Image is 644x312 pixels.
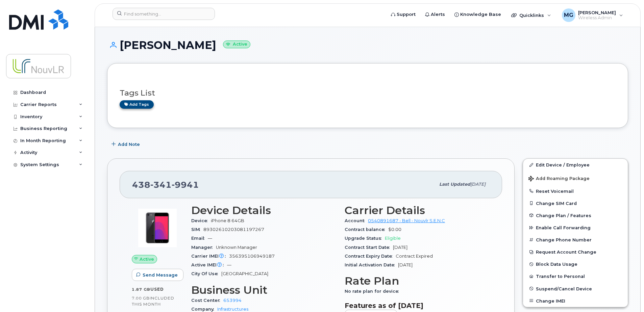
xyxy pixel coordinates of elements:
h3: Device Details [191,204,337,216]
span: Device [191,218,211,223]
span: — [227,262,231,267]
h3: Tags List [120,89,616,97]
span: Add Note [118,141,140,148]
button: Request Account Change [523,246,628,258]
span: [DATE] [393,245,407,250]
span: — [208,236,212,241]
span: Carrier IMEI [191,254,229,259]
span: City Of Use [191,271,221,276]
button: Send Message [132,269,183,281]
button: Suspend/Cancel Device [523,283,628,295]
span: Upgrade Status [345,236,385,241]
span: $0.00 [388,227,401,232]
span: Active [140,256,154,262]
span: Account [345,218,368,223]
span: Email [191,236,208,241]
span: SIM [191,227,203,232]
button: Change IMEI [523,295,628,307]
button: Transfer to Personal [523,270,628,282]
span: Last updated [439,182,470,187]
img: image20231002-3703462-bzhi73.jpeg [137,208,178,248]
span: [DATE] [398,262,413,267]
span: included this month [132,295,174,307]
span: Manager [191,245,216,250]
span: Contract Expired [396,254,433,259]
span: iPhone 8 64GB [211,218,244,223]
span: [GEOGRAPHIC_DATA] [221,271,268,276]
span: Contract Expiry Date [345,254,396,259]
span: 1.87 GB [132,287,150,292]
span: No rate plan for device [345,289,402,294]
button: Change Plan / Features [523,209,628,222]
a: 653994 [223,298,242,303]
h1: [PERSON_NAME] [107,39,628,51]
button: Change Phone Number [523,234,628,246]
span: Enable Call Forwarding [536,225,591,230]
span: Initial Activation Date [345,262,398,267]
span: Unknown Manager [216,245,257,250]
a: 0540891687 - Bell - Nouvlr S.E.N.C [368,218,445,223]
span: Change Plan / Features [536,213,591,218]
span: used [150,287,164,292]
h3: Features as of [DATE] [345,302,490,310]
span: Eligible [385,236,401,241]
button: Change SIM Card [523,197,628,209]
a: Add tags [120,100,154,109]
button: Block Data Usage [523,258,628,270]
span: Add Roaming Package [528,176,590,182]
h3: Rate Plan [345,275,490,287]
span: 438 [132,180,199,190]
span: Send Message [143,272,178,278]
h3: Business Unit [191,284,337,296]
button: Enable Call Forwarding [523,222,628,234]
span: 7.00 GB [132,296,150,301]
a: Edit Device / Employee [523,159,628,171]
span: [DATE] [470,182,486,187]
button: Add Roaming Package [523,171,628,185]
span: 9941 [172,180,199,190]
span: Company [191,307,217,312]
small: Active [223,41,250,48]
h3: Carrier Details [345,204,490,216]
span: 89302610203081197267 [203,227,264,232]
button: Reset Voicemail [523,185,628,197]
span: 356395106949187 [229,254,275,259]
a: Infrastructures [217,307,248,312]
button: Add Note [107,138,146,150]
span: Contract Start Date [345,245,393,250]
span: Contract balance [345,227,388,232]
span: Suspend/Cancel Device [536,286,592,291]
span: 341 [150,180,172,190]
span: Active IMEI [191,262,227,267]
span: Cost Center [191,298,223,303]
